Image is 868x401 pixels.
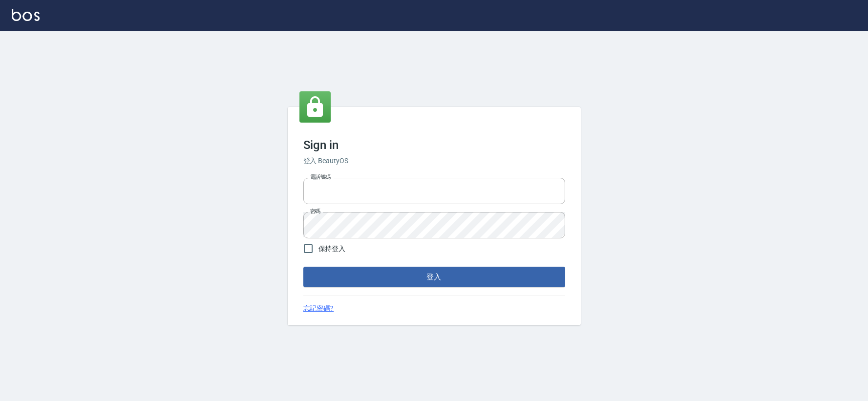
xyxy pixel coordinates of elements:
span: 保持登入 [318,244,346,254]
img: Logo [12,9,40,21]
h3: Sign in [303,138,565,152]
label: 密碼 [310,208,320,215]
button: 登入 [303,267,565,287]
a: 忘記密碼? [303,303,334,314]
h6: 登入 BeautyOS [303,156,565,166]
label: 電話號碼 [310,173,331,181]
